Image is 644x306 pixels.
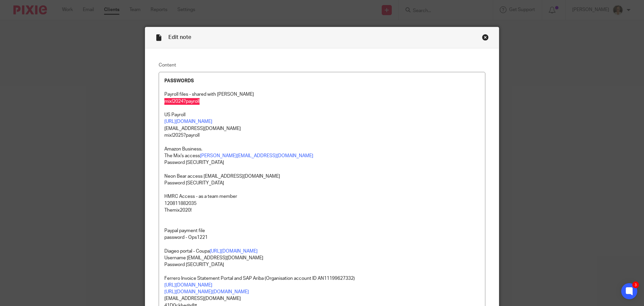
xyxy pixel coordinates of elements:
p: [EMAIL_ADDRESS][DOMAIN_NAME] [164,125,480,132]
a: [URL][DOMAIN_NAME] [164,283,212,288]
p: [EMAIL_ADDRESS][DOMAIN_NAME] [164,295,480,302]
p: Amazon Business. [164,146,480,152]
p: password - Ops1221 [164,234,480,241]
p: HMRC Access - as a team member [164,193,480,200]
p: Payroll files - shared with [PERSON_NAME] [164,91,480,98]
p: Themix2020! [164,207,480,214]
a: [URL][DOMAIN_NAME][DOMAIN_NAME] [164,290,249,294]
p: Diageo portal - Coupa [164,248,480,255]
label: Content [159,62,485,69]
p: Username [EMAIL_ADDRESS][DOMAIN_NAME] [164,255,480,261]
a: [PERSON_NAME][EMAIL_ADDRESS][DOMAIN_NAME] [200,154,313,158]
p: US Payroll [164,112,480,118]
p: The Mix's access [164,152,480,159]
div: Close this dialog window [482,34,489,41]
p: Ferrero Invoice Statement Portal and SAP Ariba (Organisation account ID AN11199627332) [164,275,480,282]
p: Password [SECURITY_DATA] [164,261,480,268]
div: 3 [632,281,639,288]
p: Password [SECURITY_DATA] [164,159,480,166]
p: mix!2025?payroll [164,132,480,139]
p: Password [SECURITY_DATA] [164,180,480,186]
p: Paypal payment file [164,227,480,234]
p: Neon Bear access [EMAIL_ADDRESS][DOMAIN_NAME] [164,173,480,180]
p: 120811882035 [164,200,480,207]
p: mix!2024?payroll [164,98,480,105]
a: [URL][DOMAIN_NAME] [210,249,258,254]
a: [URL][DOMAIN_NAME] [164,119,212,124]
span: Edit note [168,35,191,40]
strong: PASSWORDS [164,79,194,83]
